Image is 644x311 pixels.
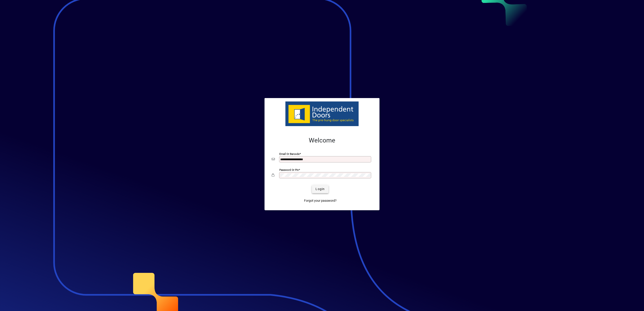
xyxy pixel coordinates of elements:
span: Forgot your password? [304,198,337,203]
button: Login [312,185,328,193]
h2: Welcome [272,137,372,144]
a: Forgot your password? [302,197,338,205]
mat-label: Password or Pin [279,168,299,171]
span: Login [315,187,325,191]
mat-label: Email or Barcode [279,152,300,155]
